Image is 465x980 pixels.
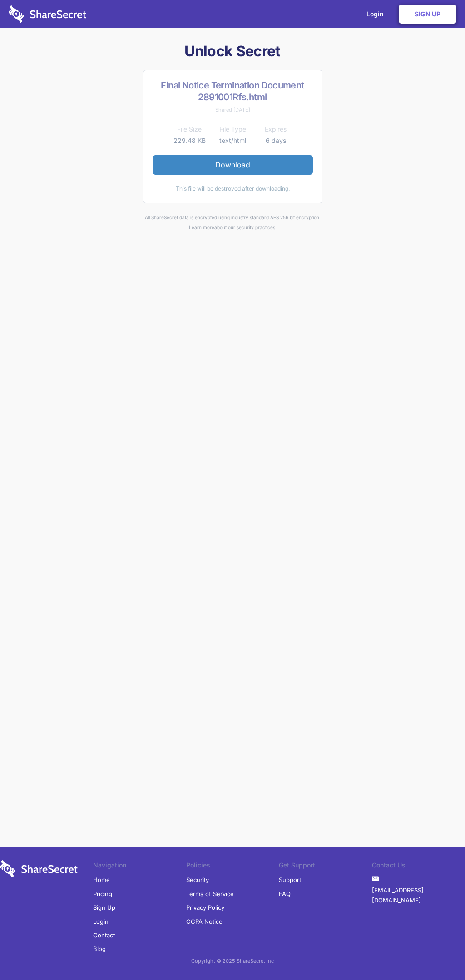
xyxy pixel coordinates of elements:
[93,928,115,942] a: Contact
[153,155,313,174] a: Download
[153,105,313,115] div: Shared [DATE]
[399,5,456,24] a: Sign Up
[279,873,301,887] a: Support
[254,124,297,135] th: Expires
[9,5,86,23] img: logo-wordmark-white-trans-d4663122ce5f474addd5e946df7df03e33cb6a1c49d2221995e7729f52c070b2.svg
[254,135,297,146] td: 6 days
[93,860,186,873] li: Navigation
[153,79,313,103] h2: Final Notice Termination Document 2891001Rfs.html
[279,887,291,901] a: FAQ
[168,124,211,135] th: File Size
[372,883,465,907] a: [EMAIL_ADDRESS][DOMAIN_NAME]
[186,901,224,914] a: Privacy Policy
[93,901,115,914] a: Sign Up
[93,915,109,928] a: Login
[168,135,211,146] td: 229.48 KB
[153,184,313,194] div: This file will be destroyed after downloading.
[93,942,106,955] a: Blog
[186,887,234,901] a: Terms of Service
[93,873,110,887] a: Home
[186,860,279,873] li: Policies
[186,915,223,928] a: CCPA Notice
[93,887,112,901] a: Pricing
[186,873,209,887] a: Security
[279,860,372,873] li: Get Support
[211,124,254,135] th: File Type
[372,860,465,873] li: Contact Us
[189,225,214,230] a: Learn more
[211,135,254,146] td: text/html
